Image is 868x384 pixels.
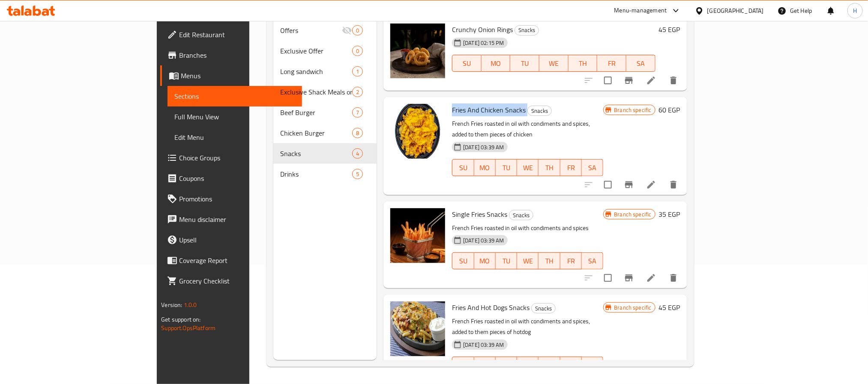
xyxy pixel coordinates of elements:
button: WE [517,357,539,374]
a: Edit menu item [646,273,656,283]
span: Choice Groups [179,153,295,163]
span: Offers [280,25,342,35]
span: SU [456,359,470,372]
a: Menus [160,65,302,86]
img: Fries And Hot Dogs Snacks [390,301,445,356]
button: FR [597,55,626,72]
span: Promotions [179,194,295,204]
span: Coverage Report [179,255,295,266]
a: Choice Groups [160,148,302,168]
span: 4 [353,150,362,158]
div: Beef Burger7 [273,102,377,123]
h6: 35 EGP [659,208,680,220]
span: Branch specific [611,210,655,219]
div: Chicken Burger [280,128,352,138]
span: Version: [161,299,182,310]
button: FR [560,357,582,374]
a: Edit menu item [646,180,656,190]
span: Fries And Hot Dogs Snacks [452,301,530,314]
span: SA [585,255,600,267]
span: 8 [353,129,362,137]
h6: 45 EGP [659,301,680,313]
span: Beef Burger [280,107,352,118]
span: [DATE] 03:39 AM [460,341,507,349]
button: MO [482,55,511,72]
button: MO [474,252,496,269]
div: items [352,46,363,56]
a: Promotions [160,189,302,209]
a: Edit Restaurant [160,24,302,45]
nav: Menu sections [273,17,377,188]
a: Edit Menu [168,127,302,148]
div: Drinks [280,169,352,179]
img: Crunchy Onion Rings [390,24,445,78]
button: WE [539,55,569,72]
span: 5 [353,170,362,178]
div: Drinks5 [273,164,377,184]
span: Snacks [532,304,555,313]
button: SU [452,252,474,269]
span: SA [585,162,600,174]
div: items [352,107,363,118]
button: TH [569,55,598,72]
div: Chicken Burger8 [273,123,377,143]
button: delete [663,268,684,288]
button: SA [626,55,655,72]
span: TH [572,57,594,70]
svg: Inactive section [342,25,352,35]
span: Long sandwich [280,66,352,77]
div: Snacks [280,148,352,159]
button: Branch-specific-item [619,70,639,91]
span: Branch specific [611,304,655,312]
span: Grocery Checklist [179,276,295,286]
span: MO [478,255,492,267]
span: Menu disclaimer [179,214,295,224]
button: FR [560,252,582,269]
span: SU [456,57,478,70]
span: FR [601,57,623,70]
span: WE [521,255,535,267]
button: TU [496,357,517,374]
button: SA [582,252,603,269]
span: 7 [353,109,362,117]
span: MO [478,359,492,372]
div: items [352,169,363,179]
a: Upsell [160,230,302,250]
button: TU [510,55,539,72]
div: items [352,25,363,35]
span: WE [521,162,535,174]
span: H [853,6,857,15]
button: Branch-specific-item [619,268,639,288]
span: FR [564,255,578,267]
button: delete [663,174,684,195]
span: Menus [181,71,295,81]
span: TU [514,57,536,70]
div: Menu-management [614,6,667,16]
span: 1 [353,68,362,76]
span: Upsell [179,235,295,245]
span: [DATE] 03:39 AM [460,236,507,245]
span: Snacks [528,106,551,116]
span: Single Fries Snacks [452,208,507,221]
button: Branch-specific-item [619,174,639,195]
span: TH [542,255,557,267]
span: WE [543,57,565,70]
div: Offers0 [273,20,377,41]
span: FR [564,359,578,372]
button: SA [582,159,603,176]
span: MO [485,57,507,70]
span: TH [542,359,557,372]
a: Coupons [160,168,302,189]
span: 2 [353,88,362,96]
div: Exclusive Shack Meals on Talabat2 [273,82,377,102]
a: Branches [160,45,302,65]
button: MO [474,159,496,176]
img: Single Fries Snacks [390,208,445,263]
button: TU [496,159,517,176]
span: SA [630,57,652,70]
a: Edit menu item [646,75,656,86]
button: SU [452,357,474,374]
button: TH [539,159,560,176]
span: Fries And Chicken Snacks [452,103,526,116]
span: Edit Restaurant [179,30,295,40]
